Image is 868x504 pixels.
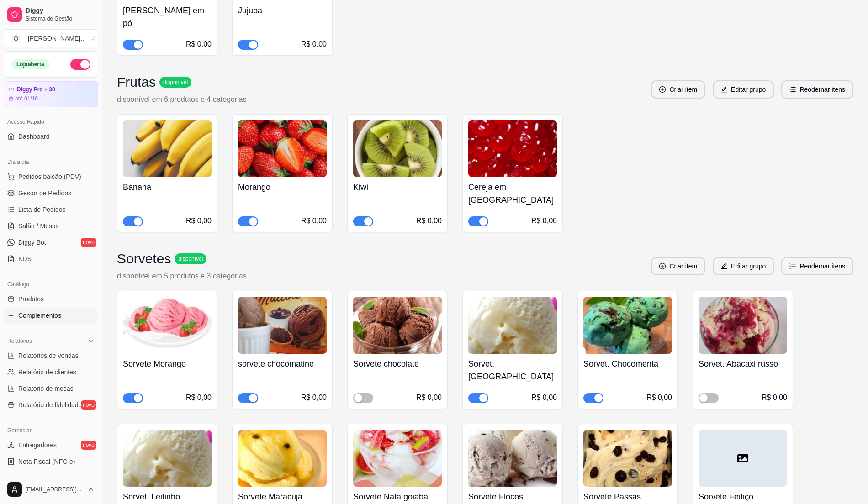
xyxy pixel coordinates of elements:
div: Gerenciar [4,423,98,438]
span: disponível [161,79,190,86]
span: disponível [176,255,205,262]
span: Relatório de fidelidade [18,400,82,409]
span: Relatório de mesas [18,384,74,393]
span: ordered-list [789,263,796,269]
h4: Sorvet. Chocomenta [583,357,672,370]
div: R$ 0,00 [301,39,327,50]
div: Loja aberta [11,59,49,69]
a: Nota Fiscal (NFC-e) [4,454,98,469]
div: Acesso Rápido [4,115,98,129]
span: Sistema de Gestão [26,15,95,22]
a: Relatório de clientes [4,365,98,379]
h3: Sorvetes [117,251,171,267]
div: R$ 0,00 [762,392,787,403]
h4: Sorvete Maracujá [238,490,327,503]
div: R$ 0,00 [531,392,557,403]
h4: Sorvete Nata goiaba [353,490,442,503]
a: Diggy Pro + 30até 01/10 [4,81,98,107]
a: Controle de caixa [4,471,98,485]
a: Dashboard [4,129,98,144]
p: disponível em 5 produtos e 3 categorias [117,271,247,282]
a: Relatórios de vendas [4,348,98,363]
h4: Sorvete Flocos [468,490,557,503]
img: product-image [583,297,672,354]
span: edit [721,86,727,93]
div: Catálogo [4,277,98,292]
img: product-image [238,430,327,487]
img: product-image [353,430,442,487]
span: Complementos [18,311,61,320]
span: Produtos [18,294,44,304]
article: até 01/10 [15,95,38,102]
h4: sorvete chocomatine [238,357,327,370]
a: Entregadoresnovo [4,438,98,452]
a: KDS [4,252,98,266]
h4: Sorvet. [GEOGRAPHIC_DATA] [468,357,557,383]
img: product-image [468,430,557,487]
img: product-image [123,430,212,487]
span: KDS [18,254,32,263]
a: Gestor de Pedidos [4,186,98,200]
span: Lista de Pedidos [18,205,66,214]
div: R$ 0,00 [301,215,327,226]
span: O [11,34,21,43]
img: product-image [583,430,672,487]
div: R$ 0,00 [186,215,212,226]
a: Relatório de mesas [4,381,98,396]
span: ordered-list [789,86,796,93]
span: Relatórios [7,337,32,345]
img: product-image [353,120,442,177]
h4: Cereja em [GEOGRAPHIC_DATA] [468,181,557,206]
h4: Jujuba [238,4,327,17]
button: plus-circleCriar item [651,80,705,99]
img: product-image [238,120,327,177]
span: Diggy [26,7,95,15]
h4: Sorvet. Leitinho [123,490,212,503]
span: plus-circle [659,263,666,269]
img: product-image [468,120,557,177]
span: Dashboard [18,132,50,141]
h4: Kiwi [353,181,442,194]
button: editEditar grupo [713,257,774,275]
a: Complementos [4,308,98,323]
div: R$ 0,00 [186,392,212,403]
h4: Sorvete Passas [583,490,672,503]
span: Pedidos balcão (PDV) [18,172,81,181]
button: Alterar Status [70,59,90,70]
div: [PERSON_NAME] ... [28,34,86,43]
button: plus-circleCriar item [651,257,705,275]
span: Salão / Mesas [18,221,59,231]
div: R$ 0,00 [416,215,442,226]
h4: Sorvete chocolate [353,357,442,370]
h3: Frutas [117,74,156,90]
article: Diggy Pro + 30 [17,86,55,93]
span: Entregadores [18,441,57,450]
img: product-image [123,297,212,354]
img: product-image [468,297,557,354]
span: Relatório de clientes [18,367,76,377]
span: [EMAIL_ADDRESS][DOMAIN_NAME] [26,486,84,493]
h4: Banana [123,181,212,194]
h4: Morango [238,181,327,194]
div: R$ 0,00 [531,215,557,226]
span: edit [721,263,727,269]
h4: Sorvete Feitiço [699,490,787,503]
button: ordered-listReodernar itens [781,257,853,275]
img: product-image [353,297,442,354]
div: R$ 0,00 [301,392,327,403]
span: Gestor de Pedidos [18,189,71,198]
h4: [PERSON_NAME] em pó [123,4,212,30]
span: plus-circle [659,86,666,93]
a: Relatório de fidelidadenovo [4,398,98,412]
a: DiggySistema de Gestão [4,4,98,26]
p: disponível em 6 produtos e 4 categorias [117,94,247,105]
a: Diggy Botnovo [4,235,98,250]
button: ordered-listReodernar itens [781,80,853,99]
button: Select a team [4,29,98,47]
span: Diggy Bot [18,238,46,247]
div: R$ 0,00 [186,39,212,50]
img: product-image [699,297,787,354]
button: editEditar grupo [713,80,774,99]
a: Produtos [4,292,98,306]
button: [EMAIL_ADDRESS][DOMAIN_NAME] [4,478,98,500]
